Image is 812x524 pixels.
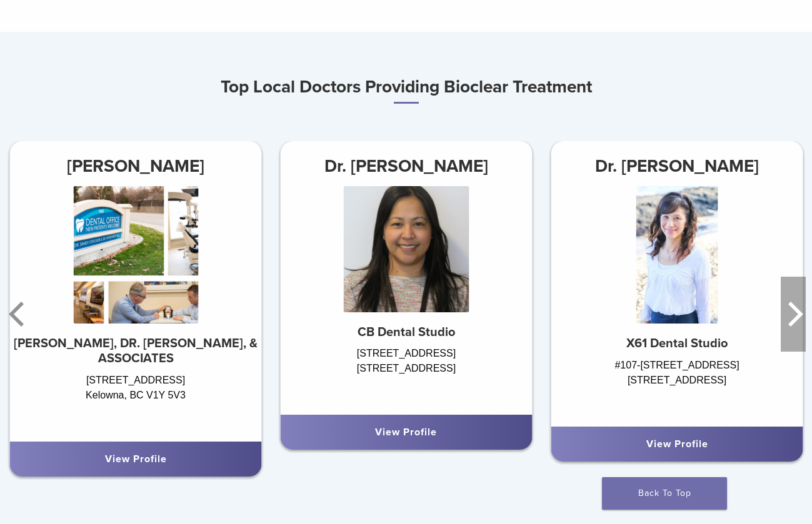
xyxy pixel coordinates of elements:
a: View Profile [646,438,708,450]
strong: CB Dental Studio [358,325,455,340]
img: Dr. Sandy Crocker [73,186,198,324]
button: Next [781,277,806,352]
h3: Dr. [PERSON_NAME] [551,151,803,181]
button: Previous [6,277,31,352]
strong: X61 Dental Studio [626,336,728,351]
div: [STREET_ADDRESS] [STREET_ADDRESS] [280,346,532,402]
a: Back To Top [602,477,727,510]
a: View Profile [375,426,437,438]
a: View Profile [105,453,167,465]
strong: [PERSON_NAME], DR. [PERSON_NAME], & ASSOCIATES [14,336,258,366]
div: [STREET_ADDRESS] Kelowna, BC V1Y 5V3 [10,373,262,429]
img: Dr. Caroline Binuhe [343,186,469,312]
h3: Dr. [PERSON_NAME] [280,151,532,181]
h3: [PERSON_NAME] [10,151,262,181]
div: #107-[STREET_ADDRESS] [STREET_ADDRESS] [551,358,803,414]
img: Dr. Leetty Huang [636,186,718,324]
